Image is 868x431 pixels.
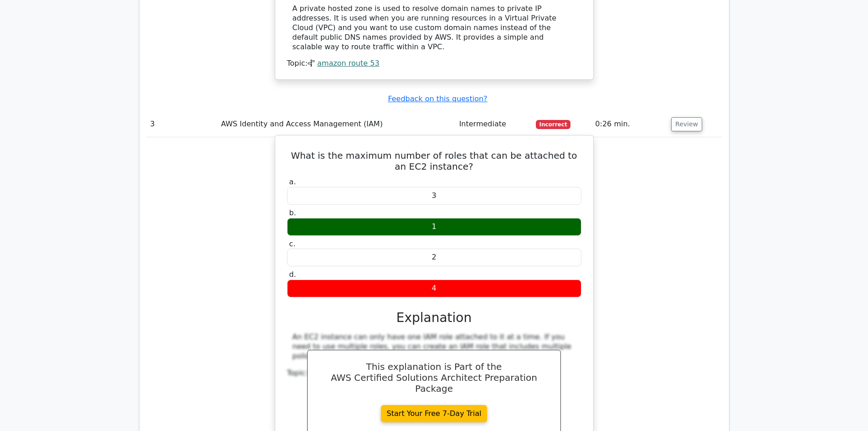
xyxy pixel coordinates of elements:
div: 1 [287,218,581,236]
div: 2 [287,249,581,266]
button: Review [671,117,702,131]
span: Incorrect [536,120,571,129]
td: 0:26 min. [591,111,668,137]
h5: What is the maximum number of roles that can be attached to an EC2 instance? [286,150,582,172]
span: a. [289,177,296,186]
div: 4 [287,280,581,297]
div: Topic: [287,59,581,68]
td: AWS Identity and Access Management (IAM) [217,111,456,137]
a: Feedback on this question? [388,94,487,103]
h3: Explanation [293,310,576,326]
div: An EC2 instance can only have one IAM role attached to it at a time. If you need to use multiple ... [293,332,576,361]
span: c. [289,239,296,248]
div: A private hosted zone is used to resolve domain names to private IP addresses. It is used when yo... [293,4,576,52]
a: amazon route 53 [317,59,379,68]
div: 3 [287,187,581,205]
span: d. [289,270,296,279]
a: Start Your Free 7-Day Trial [381,405,488,422]
td: 3 [147,111,217,137]
span: b. [289,208,296,217]
td: Intermediate [456,111,532,137]
div: Topic: [287,369,581,378]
